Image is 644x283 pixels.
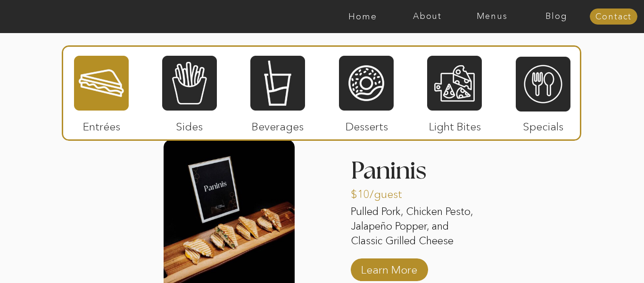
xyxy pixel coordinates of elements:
[590,12,637,22] a: Contact
[351,159,482,189] h3: Paninis
[550,236,644,283] iframe: podium webchat widget bubble
[330,12,395,21] a: Home
[335,111,398,138] p: Desserts
[70,111,133,138] p: Entrées
[395,12,460,21] a: About
[524,12,589,21] a: Blog
[351,205,482,250] p: Pulled Pork, Chicken Pesto, Jalapeño Popper, and Classic Grilled Cheese
[158,111,221,138] p: Sides
[246,111,309,138] p: Beverages
[358,254,421,281] a: Learn More
[423,111,486,138] p: Light Bites
[351,178,413,206] p: $10/guest
[460,12,524,21] a: Menus
[512,111,574,138] p: Specials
